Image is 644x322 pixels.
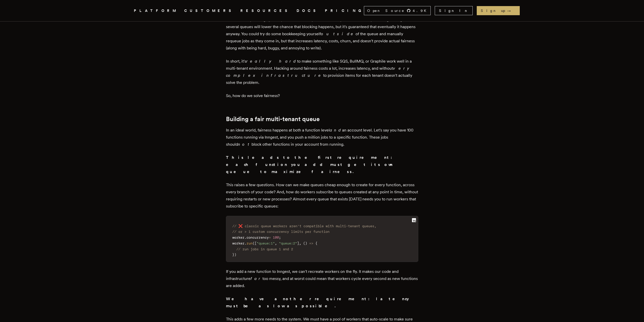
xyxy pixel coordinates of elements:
span: => [309,241,313,245]
span: ( [253,241,255,245]
p: This raises a few questions. How can we make queues cheap enough to create for every function, ac... [226,181,418,210]
span: worker [232,235,244,239]
em: outside [321,31,356,36]
span: ) [234,253,236,257]
span: { [315,241,317,245]
span: } [232,253,234,257]
strong: This leads to the first requirement: each function you add must get its own queue to maximize fai... [226,155,395,174]
span: ] [297,241,299,245]
span: run [246,241,253,245]
p: With classic queueing systems, this is almost impossible to easily solve. Randomly sharding among... [226,16,418,52]
span: // or > 1 custom concurrency limits per function [232,230,329,234]
span: . [244,241,246,245]
em: not [238,142,252,147]
span: = [269,235,271,239]
span: 100 [273,235,279,239]
a: PRICING [325,8,364,14]
span: concurrency [246,235,269,239]
em: very complex infrastructure [226,66,413,78]
span: ( [303,241,305,245]
p: So, how do we solve fairness? [226,92,418,99]
a: CUSTOMERS [184,8,234,14]
strong: We have another requirement: latency must be as low as possible. [226,296,409,308]
span: // ❌ classic queue workers aren't compatible with multi-tenant queues, [232,224,376,228]
em: and [330,128,342,132]
em: really hard [246,59,297,64]
h2: Building a fair multi-tenant queue [226,116,418,123]
span: "queue:1" [257,241,275,245]
p: In short, it's to make something like SQS, BullMQ, or Graphile work well in a multi-tenant enviro... [226,58,418,86]
button: RESOURCES [240,8,290,14]
span: Open Source [367,8,405,13]
a: Sign In [435,6,473,15]
span: worker [232,241,244,245]
span: . [244,235,246,239]
span: , [299,241,301,245]
p: If you add a new function to Inngest, we can't recreate workers on the fly. It makes our code and... [226,268,418,289]
span: , [275,241,277,245]
span: // run jobs in queue 1 and 2 [236,247,293,251]
span: → [507,8,516,13]
em: far [251,276,262,281]
span: "queue:2" [279,241,297,245]
span: [ [255,241,257,245]
span: ; [279,235,281,239]
a: Sign up [477,6,520,15]
a: DOCS [297,8,319,14]
p: In an ideal world, fairness happens at both a function level an account level. Let's say you have... [226,127,418,148]
span: ) [305,241,307,245]
span: 4.9 K [413,8,429,13]
button: PLATFORM [134,8,178,14]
